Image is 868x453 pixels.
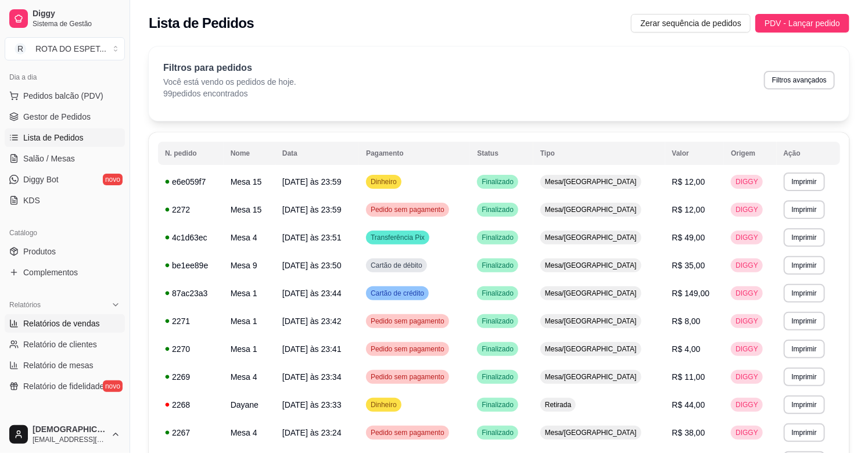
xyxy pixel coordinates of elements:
td: Mesa 9 [224,251,275,279]
span: Relatórios [9,300,41,310]
div: Dia a dia [5,68,125,87]
div: 2268 [165,399,217,411]
div: 2269 [165,371,217,383]
div: 2270 [165,343,217,355]
button: Imprimir [784,340,825,358]
th: Tipo [533,142,665,165]
span: Cartão de débito [368,261,425,270]
span: Mesa/[GEOGRAPHIC_DATA] [543,344,639,354]
a: KDS [5,191,125,210]
div: 2271 [165,315,217,327]
span: [DATE] às 23:41 [282,344,342,354]
p: 99 pedidos encontrados [163,88,296,99]
span: Mesa/[GEOGRAPHIC_DATA] [543,177,639,186]
div: ROTA DO ESPET ... [35,43,106,55]
span: Mesa/[GEOGRAPHIC_DATA] [543,205,639,214]
span: R [15,43,26,55]
span: Finalizado [479,233,516,242]
a: Relatório de clientes [5,335,125,354]
button: Filtros avançados [764,71,835,89]
span: Gestor de Pedidos [23,111,91,123]
span: [DATE] às 23:51 [282,233,342,242]
span: Relatório de clientes [23,339,97,350]
span: Zerar sequência de pedidos [640,17,741,30]
td: Mesa 1 [224,279,275,307]
span: DIGGY [733,261,761,270]
span: Mesa/[GEOGRAPHIC_DATA] [543,289,639,298]
p: Filtros para pedidos [163,61,296,75]
span: Relatório de fidelidade [23,380,104,392]
span: Dinheiro [368,400,399,409]
span: Relatório de mesas [23,359,94,371]
span: Cartão de crédito [368,289,426,298]
span: R$ 38,00 [672,428,705,437]
h2: Lista de Pedidos [149,14,254,33]
div: e6e059f7 [165,176,217,188]
span: Finalizado [479,177,516,186]
p: Você está vendo os pedidos de hoje. [163,76,296,88]
span: Finalizado [479,261,516,270]
button: Imprimir [784,284,825,303]
span: [EMAIL_ADDRESS][DOMAIN_NAME] [33,435,106,444]
button: Select a team [5,37,125,60]
td: Mesa 4 [224,224,275,251]
span: Mesa/[GEOGRAPHIC_DATA] [543,317,639,326]
div: 2267 [165,427,217,438]
button: Imprimir [784,368,825,386]
div: 2272 [165,204,217,215]
th: Pagamento [359,142,470,165]
span: Finalizado [479,344,516,354]
span: [DEMOGRAPHIC_DATA] [33,425,106,435]
a: DiggySistema de Gestão [5,5,125,33]
span: R$ 8,00 [672,317,701,326]
span: R$ 44,00 [672,400,705,409]
span: Complementos [23,267,78,278]
button: [DEMOGRAPHIC_DATA][EMAIL_ADDRESS][DOMAIN_NAME] [5,420,125,448]
th: Valor [665,142,724,165]
span: R$ 4,00 [672,344,701,354]
span: Transferência Pix [368,233,427,242]
td: Mesa 4 [224,363,275,391]
button: Imprimir [784,312,825,330]
span: [DATE] às 23:50 [282,261,342,270]
span: Diggy Bot [23,174,59,185]
span: R$ 12,00 [672,177,705,186]
th: N. pedido [158,142,224,165]
th: Origem [724,142,776,165]
a: Salão / Mesas [5,149,125,168]
td: Mesa 15 [224,168,275,196]
span: DIGGY [733,317,761,326]
a: Relatório de mesas [5,356,125,375]
span: R$ 49,00 [672,233,705,242]
span: [DATE] às 23:24 [282,428,342,437]
div: Gerenciar [5,409,125,428]
span: [DATE] às 23:33 [282,400,342,409]
a: Gestor de Pedidos [5,107,125,126]
span: Dinheiro [368,177,399,186]
span: Finalizado [479,428,516,437]
td: Mesa 1 [224,335,275,363]
div: Catálogo [5,224,125,242]
span: Finalizado [479,400,516,409]
span: Pedido sem pagamento [368,372,447,382]
th: Data [275,142,359,165]
span: DIGGY [733,400,761,409]
span: Mesa/[GEOGRAPHIC_DATA] [543,428,639,437]
td: Mesa 1 [224,307,275,335]
span: DIGGY [733,372,761,382]
span: DIGGY [733,428,761,437]
span: [DATE] às 23:42 [282,317,342,326]
th: Status [470,142,533,165]
a: Complementos [5,263,125,282]
span: Retirada [543,400,573,409]
span: [DATE] às 23:59 [282,205,342,214]
div: be1ee89e [165,260,217,271]
span: KDS [23,195,40,206]
span: Pedido sem pagamento [368,205,447,214]
span: Salão / Mesas [23,153,75,164]
div: 87ac23a3 [165,287,217,299]
button: PDV - Lançar pedido [755,14,849,33]
button: Imprimir [784,256,825,275]
button: Imprimir [784,200,825,219]
span: R$ 11,00 [672,372,705,382]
